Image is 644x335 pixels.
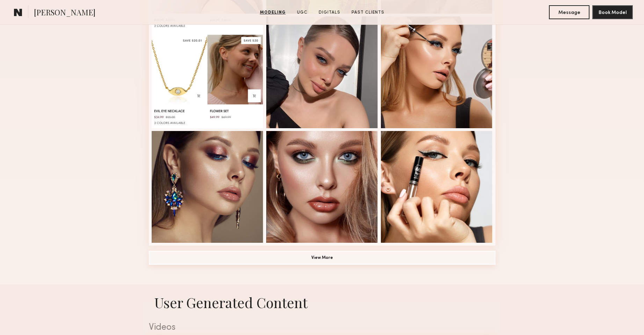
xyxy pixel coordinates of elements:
div: Videos [149,323,495,332]
button: Book Model [592,5,633,19]
a: Past Clients [349,9,387,16]
a: Digitals [316,9,343,16]
a: UGC [294,9,310,16]
button: View More [149,251,495,265]
a: Book Model [592,9,633,15]
span: [PERSON_NAME] [34,7,95,19]
h1: User Generated Content [143,293,501,312]
button: Message [549,5,589,19]
a: Modeling [257,9,289,16]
